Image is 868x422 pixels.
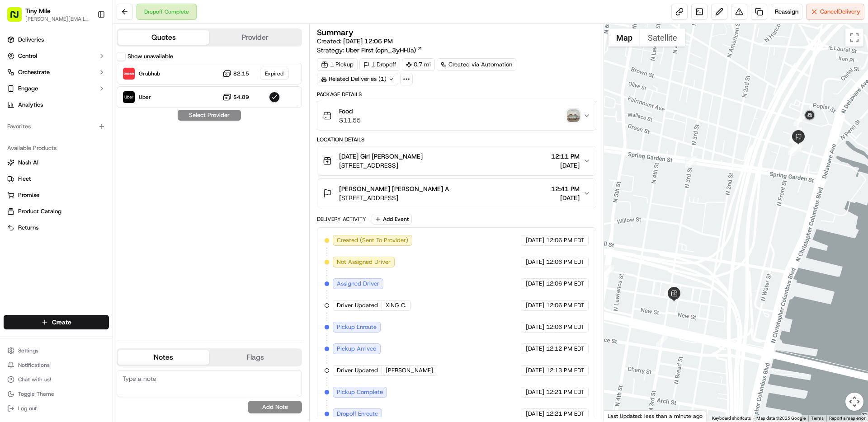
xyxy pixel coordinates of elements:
[4,388,109,400] button: Toggle Theme
[317,179,595,208] button: [PERSON_NAME] [PERSON_NAME] A[STREET_ADDRESS]12:41 PM[DATE]
[756,416,806,421] span: Map data ©2025 Google
[606,410,636,422] img: Google
[546,323,585,331] span: 12:06 PM EDT
[526,236,544,244] span: [DATE]
[233,94,249,101] span: $4.89
[546,280,585,288] span: 12:06 PM EDT
[7,159,105,167] a: Nash AI
[685,156,697,168] div: 9
[209,30,301,45] button: Provider
[317,58,358,71] div: 1 Pickup
[4,119,109,134] div: Favorites
[546,236,585,244] span: 12:06 PM EDT
[18,101,43,109] span: Analytics
[551,193,580,202] span: [DATE]
[7,224,105,232] a: Returns
[546,258,585,266] span: 12:06 PM EDT
[123,68,135,80] img: Grubhub
[4,344,109,357] button: Settings
[791,144,802,156] div: 10
[346,46,416,55] span: Uber First (opn_3yHHJa)
[604,410,707,422] div: Last Updated: less than a minute ago
[317,37,393,46] span: Created:
[4,4,94,25] button: Tiny Mile[PERSON_NAME][EMAIL_ADDRESS]
[317,46,423,55] div: Strategy:
[386,366,433,375] span: [PERSON_NAME]
[4,315,109,329] button: Create
[811,416,824,421] a: Terms (opens in new tab)
[339,116,361,125] span: $11.55
[526,388,544,396] span: [DATE]
[546,410,585,418] span: 12:21 PM EDT
[18,175,31,183] span: Fleet
[546,366,585,375] span: 12:13 PM EDT
[18,224,38,232] span: Returns
[18,405,37,412] span: Log out
[18,390,54,398] span: Toggle Theme
[820,8,860,16] span: Cancel Delivery
[845,393,863,411] button: Map camera controls
[18,347,38,354] span: Settings
[337,258,391,266] span: Not Assigned Driver
[4,402,109,415] button: Log out
[222,93,249,102] button: $4.89
[337,410,378,418] span: Dropoff Enroute
[4,359,109,371] button: Notifications
[339,107,361,116] span: Food
[789,131,801,143] div: 12
[546,301,585,309] span: 12:06 PM EDT
[606,410,636,422] a: Open this area in Google Maps (opens a new window)
[4,98,109,112] a: Analytics
[337,366,378,375] span: Driver Updated
[18,52,37,60] span: Control
[139,94,151,101] span: Uber
[18,207,61,216] span: Product Catalog
[18,361,50,369] span: Notifications
[222,69,249,78] button: $2.15
[567,109,580,122] button: photo_proof_of_delivery image
[437,58,516,71] a: Created via Automation
[806,4,864,20] button: CancelDelivery
[317,28,354,37] h3: Summary
[526,280,544,288] span: [DATE]
[337,236,408,244] span: Created (Sent To Provider)
[372,214,412,225] button: Add Event
[788,143,800,155] div: 11
[793,114,805,126] div: 14
[18,84,38,93] span: Engage
[339,152,423,161] span: [DATE] Girl [PERSON_NAME]
[233,70,249,77] span: $2.15
[526,323,544,331] span: [DATE]
[18,68,50,76] span: Orchestrate
[52,318,71,327] span: Create
[7,191,105,199] a: Promise
[337,323,377,331] span: Pickup Enroute
[139,70,160,77] span: Grubhub
[317,216,366,223] div: Delivery Activity
[317,101,595,130] button: Food$11.55photo_proof_of_delivery image
[317,73,398,85] div: Related Deliveries (1)
[526,366,544,375] span: [DATE]
[25,15,90,23] button: [PERSON_NAME][EMAIL_ADDRESS]
[4,220,109,235] button: Returns
[603,265,614,277] div: 3
[339,184,449,193] span: [PERSON_NAME] [PERSON_NAME] A
[118,350,209,365] button: Notes
[25,6,51,15] span: Tiny Mile
[712,415,751,422] button: Keyboard shortcuts
[209,350,301,365] button: Flags
[337,301,378,309] span: Driver Updated
[656,335,668,347] div: 7
[551,152,580,161] span: 12:11 PM
[127,52,173,61] label: Show unavailable
[339,193,449,202] span: [STREET_ADDRESS]
[18,191,39,199] span: Promise
[640,28,685,47] button: Show satellite imagery
[337,280,379,288] span: Assigned Driver
[317,91,596,98] div: Package Details
[4,373,109,386] button: Chat with us!
[4,155,109,170] button: Nash AI
[386,301,406,309] span: XING C.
